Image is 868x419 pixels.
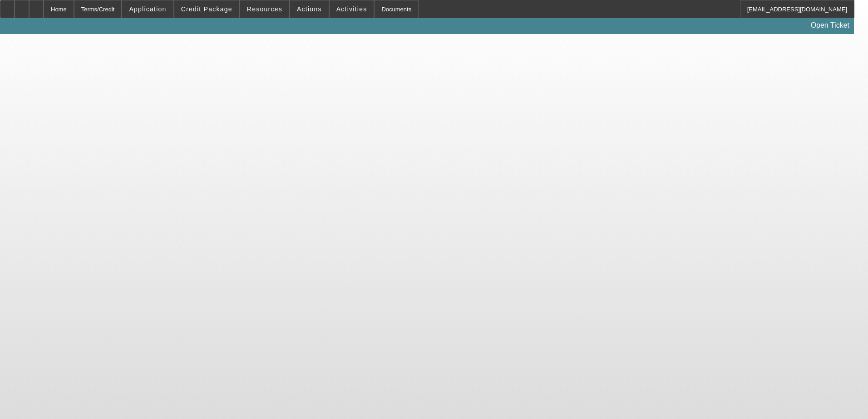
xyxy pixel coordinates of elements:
span: Application [129,5,166,13]
button: Activities [330,0,374,18]
button: Actions [290,0,329,18]
span: Credit Package [181,5,232,13]
button: Application [122,0,173,18]
span: Resources [247,5,282,13]
span: Actions [297,5,322,13]
button: Resources [240,0,289,18]
a: Open Ticket [807,18,853,33]
button: Credit Package [174,0,239,18]
span: Activities [336,5,367,13]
